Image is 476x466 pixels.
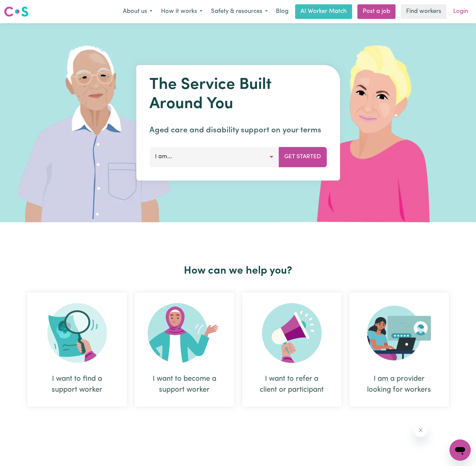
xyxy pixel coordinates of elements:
[43,373,111,395] div: I want to find a support worker
[4,4,28,19] a: Careseekers logo
[357,4,396,19] a: Post a job
[157,5,207,19] button: How it works
[4,5,40,10] span: Need any help?
[4,6,28,18] img: Careseekers logo
[401,4,447,19] a: Find workers
[367,303,431,363] img: Provider
[242,293,342,407] div: I want to refer a client or participant
[262,303,322,363] img: Refer
[149,76,327,114] h1: The Service Built Around You
[47,303,107,363] img: Search
[149,124,327,136] p: Aged care and disability support on your terms
[27,293,127,407] div: I want to find a support worker
[449,4,472,19] a: Login
[135,293,234,407] div: I want to become a support worker
[295,4,352,19] a: AI Worker Match
[349,293,449,407] div: I am a provider looking for workers
[207,5,272,19] button: Safety & resources
[258,373,326,395] div: I want to refer a client or participant
[414,424,427,437] iframe: Close message
[148,303,221,363] img: Become Worker
[119,5,157,19] button: About us
[279,147,327,167] button: Get Started
[272,4,292,19] a: Blog
[365,373,433,395] div: I am a provider looking for workers
[24,265,453,277] h2: How can we help you?
[151,373,218,395] div: I want to become a support worker
[450,439,471,461] iframe: Button to launch messaging window
[149,147,279,167] button: I am...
